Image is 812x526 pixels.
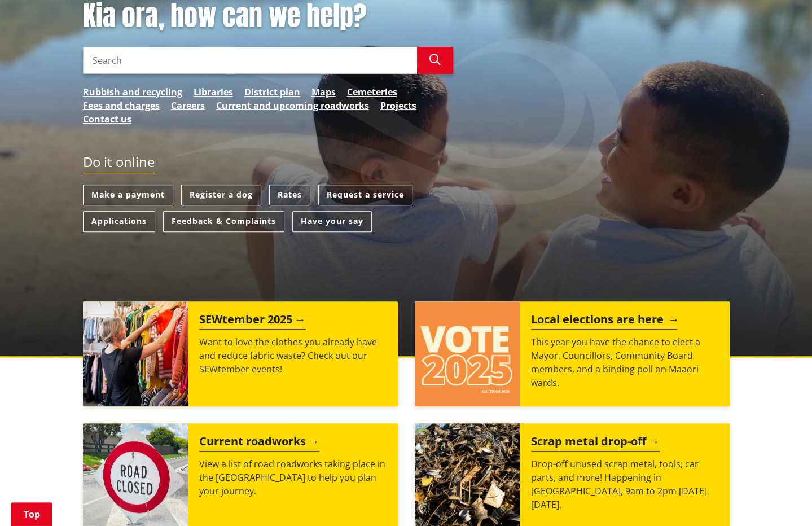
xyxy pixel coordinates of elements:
[216,99,369,112] a: Current and upcoming roadworks
[199,313,306,330] h2: SEWtember 2025
[83,301,188,406] img: SEWtember
[171,99,205,112] a: Careers
[163,211,284,232] a: Feedback & Complaints
[415,301,730,406] a: Local elections are here This year you have the chance to elect a Mayor, Councillors, Community B...
[181,185,261,205] a: Register a dog
[415,301,520,406] img: Vote 2025
[199,457,387,498] p: View a list of road roadworks taking place in the [GEOGRAPHIC_DATA] to help you plan your journey.
[83,112,131,126] a: Contact us
[83,85,182,99] a: Rubbish and recycling
[199,335,387,376] p: Want to love the clothes you already have and reduce fabric waste? Check out our SEWtember events!
[531,435,660,452] h2: Scrap metal drop-off
[531,313,677,330] h2: Local elections are here
[83,211,155,232] a: Applications
[318,185,412,205] a: Request a service
[311,85,336,99] a: Maps
[760,479,801,519] iframe: Messenger Launcher
[244,85,300,99] a: District plan
[83,301,398,406] a: SEWtember 2025 Want to love the clothes you already have and reduce fabric waste? Check out our S...
[83,185,173,205] a: Make a payment
[531,457,718,511] p: Drop-off unused scrap metal, tools, car parts, and more! Happening in [GEOGRAPHIC_DATA], 9am to 2...
[292,211,372,232] a: Have your say
[531,335,718,389] p: This year you have the chance to elect a Mayor, Councillors, Community Board members, and a bindi...
[11,502,52,526] a: Top
[83,47,417,74] input: Search input
[269,185,310,205] a: Rates
[199,435,319,452] h2: Current roadworks
[194,85,233,99] a: Libraries
[347,85,397,99] a: Cemeteries
[380,99,416,112] a: Projects
[83,99,160,112] a: Fees and charges
[83,154,155,174] h2: Do it online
